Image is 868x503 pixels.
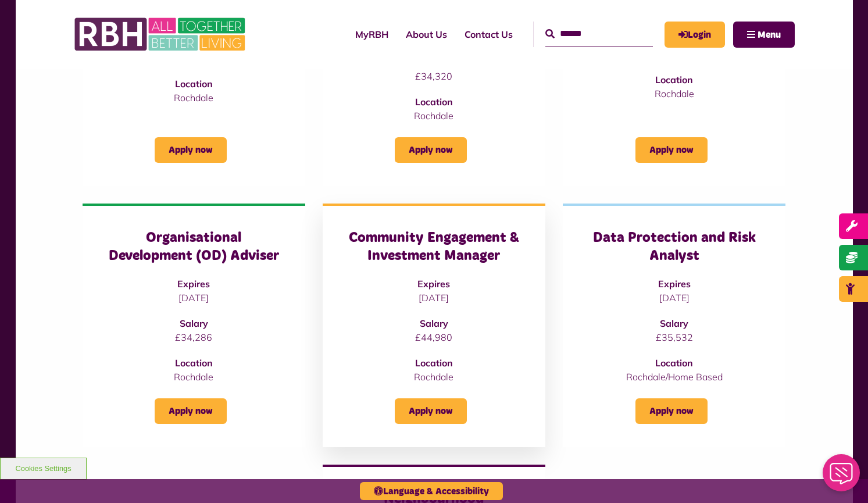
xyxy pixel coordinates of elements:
strong: Salary [420,318,448,329]
a: Apply now [395,137,467,163]
a: Apply now [395,398,467,424]
h3: Community Engagement & Investment Manager [346,229,522,265]
strong: Expires [658,278,691,290]
a: Contact Us [456,19,521,50]
span: Menu [758,30,781,40]
a: Apply now [635,137,708,163]
p: Rochdale [346,370,522,384]
p: £34,320 [346,69,522,83]
input: Search [545,22,653,47]
p: Rochdale/Home Based [586,370,762,384]
a: MyRBH [347,19,397,50]
p: Rochdale [346,109,522,123]
strong: Expires [177,278,210,290]
strong: Location [655,74,693,85]
strong: Salary [660,318,688,329]
button: Navigation [733,22,795,48]
p: £34,286 [106,330,282,344]
h3: Data Protection and Risk Analyst [586,229,762,265]
strong: Expires [417,278,450,290]
p: [DATE] [106,291,282,305]
p: Rochdale [106,91,282,105]
a: Apply now [635,398,708,424]
p: Rochdale [106,370,282,384]
strong: Salary [180,318,208,329]
button: Language & Accessibility [360,482,503,500]
strong: Location [175,78,213,90]
p: £44,980 [346,330,522,344]
iframe: Netcall Web Assistant for live chat [816,451,868,503]
p: [DATE] [586,291,762,305]
strong: Location [175,357,213,369]
h3: Organisational Development (OD) Adviser [106,229,282,265]
a: Apply now [155,137,227,163]
a: MyRBH [665,22,725,48]
a: Apply now [155,398,227,424]
p: Rochdale [586,87,762,101]
a: About Us [397,19,456,50]
p: £35,532 [586,330,762,344]
p: [DATE] [346,291,522,305]
strong: Location [415,357,453,369]
strong: Location [655,357,693,369]
strong: Location [415,96,453,108]
img: RBH [74,12,248,57]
